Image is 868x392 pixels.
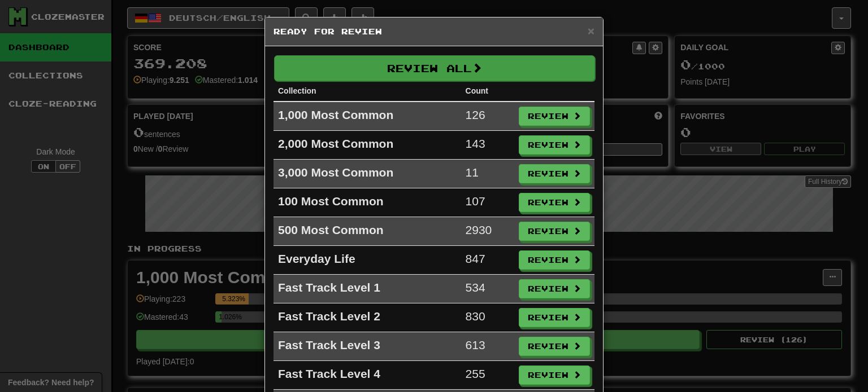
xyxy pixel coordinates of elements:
button: Review [519,107,590,126]
td: 847 [461,246,514,275]
button: Review [519,279,590,298]
td: 100 Most Common [274,188,461,217]
td: Fast Track Level 1 [274,275,461,303]
td: 3,000 Most Common [274,160,461,188]
button: Review [519,135,590,155]
td: 11 [461,160,514,188]
td: 500 Most Common [274,217,461,246]
th: Collection [274,81,461,102]
td: 126 [461,102,514,131]
td: 143 [461,131,514,160]
span: × [588,24,594,37]
td: 1,000 Most Common [274,102,461,131]
button: Review [519,365,590,385]
button: Review [519,193,590,212]
td: 107 [461,188,514,217]
button: Review [519,337,590,356]
button: Review [519,250,590,270]
td: 830 [461,303,514,332]
button: Review [519,164,590,183]
td: 2,000 Most Common [274,131,461,160]
td: 613 [461,332,514,361]
button: Review [519,222,590,241]
td: Fast Track Level 4 [274,361,461,390]
button: Review All [274,55,595,81]
td: Everyday Life [274,246,461,275]
td: Fast Track Level 3 [274,332,461,361]
td: 534 [461,275,514,303]
button: Review [519,308,590,327]
td: 2930 [461,217,514,246]
td: Fast Track Level 2 [274,303,461,332]
button: Close [588,25,594,37]
h5: Ready for Review [274,26,594,37]
th: Count [461,81,514,102]
td: 255 [461,361,514,390]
